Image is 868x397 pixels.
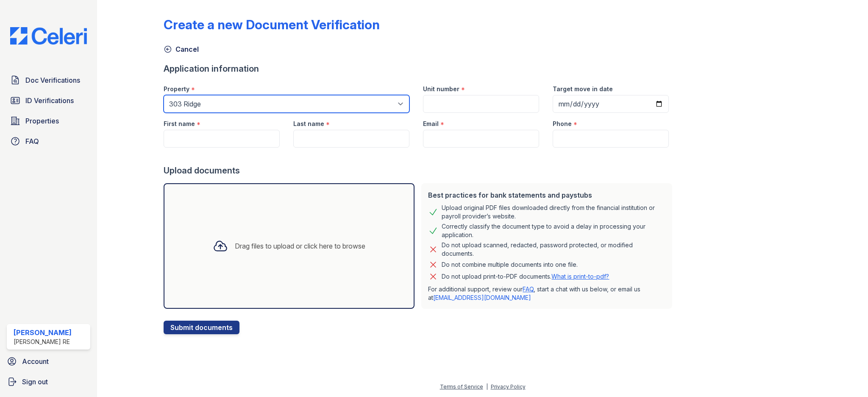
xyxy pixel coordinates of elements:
[491,383,526,390] a: Privacy Policy
[164,85,189,93] label: Property
[25,136,39,146] span: FAQ
[22,377,48,387] span: Sign out
[164,17,380,32] div: Create a new Document Verification
[7,72,90,89] a: Doc Verifications
[25,95,74,106] span: ID Verifications
[14,327,72,338] div: [PERSON_NAME]
[293,120,324,128] label: Last name
[442,272,609,281] p: Do not upload print-to-PDF documents.
[235,241,365,251] div: Drag files to upload or click here to browse
[442,260,578,270] div: Do not combine multiple documents into one file.
[7,112,90,129] a: Properties
[442,241,665,258] div: Do not upload scanned, redacted, password protected, or modified documents.
[164,63,676,75] div: Application information
[7,133,90,150] a: FAQ
[164,120,195,128] label: First name
[3,27,94,45] img: CE_Logo_Blue-a8612792a0a2168367f1c8372b55b34899dd931a85d93a1a3d3e32e68fde9ad4.png
[553,85,613,93] label: Target move in date
[551,273,609,280] a: What is print-to-pdf?
[423,85,459,93] label: Unit number
[3,373,94,390] a: Sign out
[486,383,488,390] div: |
[3,353,94,370] a: Account
[523,285,534,293] a: FAQ
[428,285,665,302] p: For additional support, review our , start a chat with us below, or email us at
[433,294,531,301] a: [EMAIL_ADDRESS][DOMAIN_NAME]
[423,120,439,128] label: Email
[164,321,239,334] button: Submit documents
[22,356,49,366] span: Account
[164,165,676,176] div: Upload documents
[440,383,483,390] a: Terms of Service
[164,44,199,54] a: Cancel
[25,75,80,85] span: Doc Verifications
[7,92,90,109] a: ID Verifications
[428,190,665,200] div: Best practices for bank statements and paystubs
[442,204,665,221] div: Upload original PDF files downloaded directly from the financial institution or payroll provider’...
[25,116,59,126] span: Properties
[553,120,572,128] label: Phone
[442,222,665,239] div: Correctly classify the document type to avoid a delay in processing your application.
[14,338,72,346] div: [PERSON_NAME] RE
